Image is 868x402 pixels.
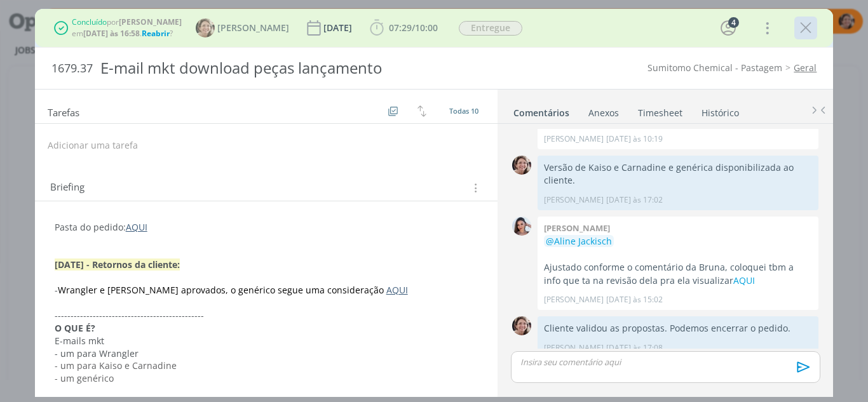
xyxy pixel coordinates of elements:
[588,107,619,119] div: Anexos
[119,17,182,27] b: [PERSON_NAME]
[35,9,834,397] div: dialog
[142,28,170,39] span: Reabrir
[544,322,812,335] p: Cliente validou as propostas. Podemos encerrar o pedido.
[512,217,531,236] img: N
[512,316,531,335] img: A
[544,342,604,354] p: [PERSON_NAME]
[55,258,180,271] strong: [DATE] - Retornos da cliente:
[50,180,85,196] span: Briefing
[126,221,147,233] a: AQUI
[55,347,478,360] p: - um para Wrangler
[55,284,478,297] p: -
[606,133,663,145] span: [DATE] às 10:19
[51,62,93,76] span: 1679.37
[386,284,408,296] a: AQUI
[544,294,604,305] p: [PERSON_NAME]
[544,133,604,145] p: [PERSON_NAME]
[95,53,492,84] div: E-mail mkt download peças lançamento
[47,134,139,157] button: Adicionar uma tarefa
[83,28,140,39] b: [DATE] às 16:58
[55,322,95,334] strong: O QUE É?
[606,342,663,354] span: [DATE] às 17:08
[606,294,663,305] span: [DATE] às 15:02
[417,105,426,117] img: arrow-down-up.svg
[55,221,478,234] p: Pasta do pedido:
[72,17,107,27] span: Concluído
[544,194,604,206] p: [PERSON_NAME]
[512,156,531,175] img: A
[513,101,570,119] a: Comentários
[544,261,812,287] p: Ajustado conforme o comentário da Bruna, coloquei tbm a info que ta na revisão dela pra ela visua...
[55,372,114,384] span: - um genérico
[544,161,812,187] p: Versão de Kaiso e Carnadine e genérica disponibilizada ao cliente.
[58,284,384,296] span: Wrangler e [PERSON_NAME] aprovados, o genérico segue uma consideração
[606,194,663,206] span: [DATE] às 17:02
[718,18,738,38] button: 4
[728,17,739,28] div: 4
[449,106,478,116] span: Todas 10
[55,359,177,372] span: - um para Kaiso e Carnadine
[544,222,610,234] b: [PERSON_NAME]
[546,235,612,247] span: @Aline Jackisch
[794,62,817,74] a: Geral
[637,101,683,119] a: Timesheet
[55,309,478,322] p: -----------------------------------------------
[72,17,182,39] div: por em . ?
[323,23,355,32] div: [DATE]
[648,62,782,74] a: Sumitomo Chemical - Pastagem
[55,335,478,347] p: E-mails mkt
[733,274,755,286] a: AQUI
[701,101,740,119] a: Histórico
[48,104,79,119] span: Tarefas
